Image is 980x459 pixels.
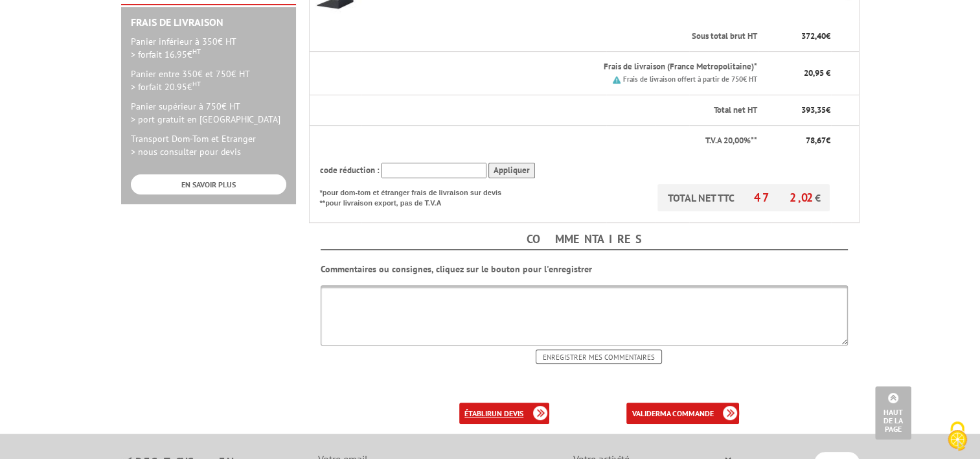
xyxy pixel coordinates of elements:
[488,163,535,179] input: Appliquer
[768,30,830,43] p: €
[131,49,201,60] span: > forfait 16.95€
[131,132,286,158] p: Transport Dom-Tom et Etranger
[192,47,201,56] sup: HT
[657,184,830,211] p: TOTAL NET TTC €
[613,76,621,84] img: picto.png
[131,81,201,93] span: > forfait 20.95€
[372,61,757,73] p: Frais de livraison (France Metropolitaine)*
[131,35,286,61] p: Panier inférieur à 350€ HT
[321,263,592,275] b: Commentaires ou consignes, cliquez sur le bouton pour l'enregistrer
[768,135,830,147] p: €
[941,420,974,453] img: Cookies (fenêtre modale)
[321,230,848,250] h4: Commentaires
[801,104,825,115] span: 393,35
[626,403,739,424] a: validerma commande
[536,349,662,364] input: Enregistrer mes commentaires
[131,113,280,125] span: > port gratuit en [GEOGRAPHIC_DATA]
[803,67,830,78] span: 20,95 €
[320,165,380,176] span: code réduction :
[801,30,825,41] span: 372,40
[768,104,830,117] p: €
[320,184,514,208] p: *pour dom-tom et étranger frais de livraison sur devis **pour livraison export, pas de T.V.A
[875,386,911,440] a: Haut de la page
[131,146,241,158] span: > nous consulter pour devis
[805,135,825,146] span: 78,67
[753,190,814,205] span: 472,02
[192,79,201,88] sup: HT
[131,17,286,29] h2: Frais de Livraison
[131,100,286,126] p: Panier supérieur à 750€ HT
[320,135,757,147] p: T.V.A 20,00%**
[622,75,757,84] small: Frais de livraison offert à partir de 750€ HT
[131,67,286,93] p: Panier entre 350€ et 750€ HT
[492,408,523,418] b: un devis
[659,408,713,418] b: ma commande
[459,403,549,424] a: établirun devis
[131,174,286,194] a: EN SAVOIR PLUS
[935,415,980,459] button: Cookies (fenêtre modale)
[361,21,758,52] th: Sous total brut HT
[320,104,757,117] p: Total net HT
